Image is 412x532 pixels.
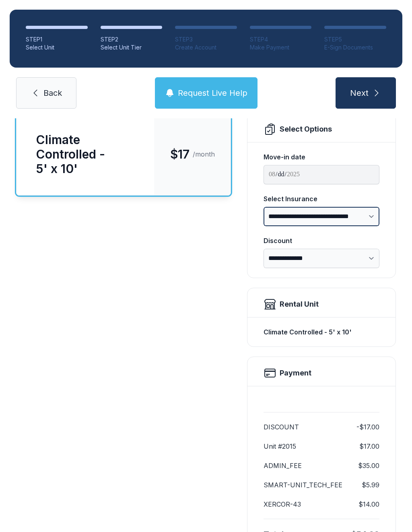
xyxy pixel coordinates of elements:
[43,87,62,99] span: Back
[324,43,386,52] div: E-Sign Documents
[175,35,237,43] div: STEP 3
[324,35,386,43] div: STEP 5
[264,207,379,226] select: Select Insurance
[264,165,379,184] input: Move-in date
[264,441,296,451] dt: Unit #2015
[280,124,332,135] div: Select Options
[264,422,299,432] dt: DISCOUNT
[264,324,379,340] div: Climate Controlled - 5' x 10'
[170,147,190,161] span: $17
[359,441,379,451] dd: $17.00
[358,499,379,509] dd: $14.00
[362,480,379,490] dd: $5.99
[264,194,379,204] div: Select Insurance
[193,149,215,159] span: /month
[26,35,88,43] div: STEP 1
[101,43,163,52] div: Select Unit Tier
[175,43,237,52] div: Create Account
[250,35,312,43] div: STEP 4
[280,299,319,310] div: Rental Unit
[264,499,301,509] dt: XERCOR-43
[280,367,311,379] h2: Payment
[26,43,88,52] div: Select Unit
[264,461,302,470] dt: ADMIN_FEE
[250,43,312,52] div: Make Payment
[350,87,369,99] span: Next
[101,35,163,43] div: STEP 2
[264,480,342,490] dt: SMART-UNIT_TECH_FEE
[264,236,379,245] div: Discount
[356,422,379,432] dd: -$17.00
[264,249,379,268] select: Discount
[358,461,379,470] dd: $35.00
[264,152,379,162] div: Move-in date
[36,132,135,176] div: Climate Controlled - 5' x 10'
[178,87,247,99] span: Request Live Help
